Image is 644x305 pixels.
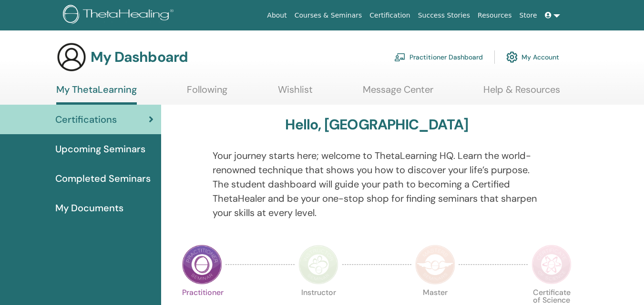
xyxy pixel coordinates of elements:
h3: Hello, [GEOGRAPHIC_DATA] [285,116,468,133]
img: Certificate of Science [532,245,572,285]
img: Instructor [298,245,338,285]
a: About [263,7,290,24]
a: Wishlist [278,84,313,102]
a: Practitioner Dashboard [394,47,483,68]
a: Help & Resources [483,84,560,102]
img: logo.png [63,5,177,26]
p: Your journey starts here; welcome to ThetaLearning HQ. Learn the world-renowned technique that sh... [213,148,541,220]
a: Resources [474,7,516,24]
span: Completed Seminars [55,171,151,186]
span: My Documents [55,201,123,215]
a: Message Center [363,84,433,102]
img: generic-user-icon.jpg [56,42,87,72]
a: Following [187,84,227,102]
a: Success Stories [414,7,474,24]
a: Courses & Seminars [291,7,366,24]
a: My Account [506,47,559,68]
h3: My Dashboard [91,49,188,66]
img: Practitioner [182,245,222,285]
a: Certification [366,7,414,24]
img: Master [415,245,455,285]
span: Upcoming Seminars [55,142,145,156]
a: My ThetaLearning [56,84,137,105]
a: Store [516,7,541,24]
img: cog.svg [506,49,518,65]
span: Certifications [55,112,117,127]
img: chalkboard-teacher.svg [394,53,406,61]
